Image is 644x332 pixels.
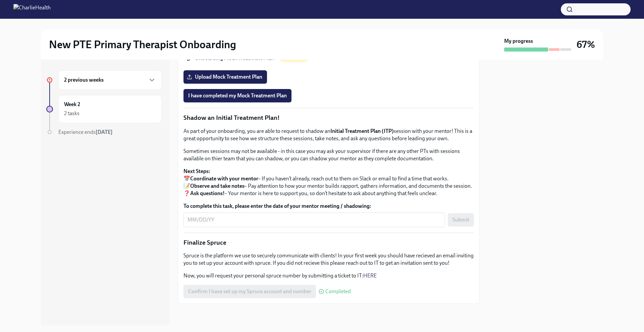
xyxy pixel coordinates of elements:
div: 2 tasks [64,110,79,117]
p: Now, you will request your personal spruce number by submitting a ticket to IT: [183,272,474,279]
p: 📅 – If you haven’t already, reach out to them on Slack or email to find a time that works. 📝 – Pa... [183,168,474,197]
strong: My progress [504,37,533,45]
p: Sometimes sessions may not be available - in this case you may ask your supervisor if there are a... [183,148,474,162]
h2: New PTE Primary Therapist Onboarding [49,38,236,51]
label: To complete this task, please enter the date of your mentor meeting / shadowing: [183,202,474,210]
label: Upload Mock Treatment Plan [183,70,267,84]
div: 2 previous weeks [58,70,162,90]
strong: [DATE] [96,129,113,135]
p: Finalize Spruce [183,238,474,247]
p: Spruce is the platform we use to securely communicate with clients! In your first week you should... [183,252,474,267]
a: HERE [363,272,377,279]
p: As part of your onboarding, you are able to request to shadow an session with your mentor! This i... [183,128,474,142]
button: I have completed my Mock Treatment Plan [183,89,291,102]
img: CharlieHealth [13,4,51,15]
strong: Coordinate with your mentor [190,175,258,182]
strong: Observe and take notes [190,183,245,189]
h6: Week 2 [64,101,80,108]
strong: Next Steps: [183,168,210,174]
span: Experience ends [58,129,113,135]
span: Completed [325,289,351,294]
h6: 2 previous weeks [64,76,104,84]
span: Upload Mock Treatment Plan [188,74,262,80]
span: I have completed my Mock Treatment Plan [188,92,287,99]
p: Shadow an Initial Treatment Plan! [183,113,474,122]
strong: Initial Treatment Plan (ITP) [330,128,394,134]
strong: Ask questions! [190,190,225,196]
a: Week 22 tasks [46,95,162,123]
h3: 67% [577,38,595,51]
